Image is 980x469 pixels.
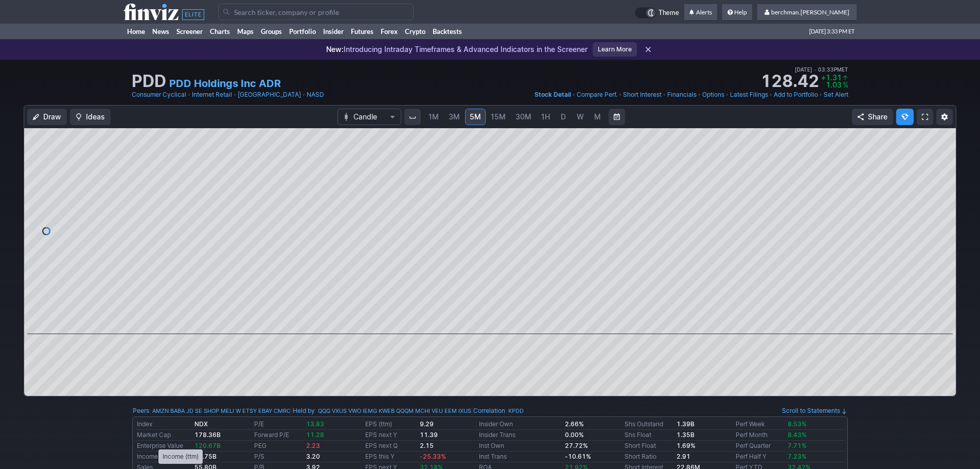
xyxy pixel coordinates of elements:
[782,407,847,414] a: Scroll to Statements
[577,112,584,121] span: W
[420,431,438,439] b: 11.39
[734,419,786,430] td: Perf Week
[363,406,377,416] a: IEMG
[676,453,690,460] a: 2.91
[676,431,694,439] b: 1.35B
[722,4,752,21] a: Help
[734,441,786,451] td: Perf Quarter
[420,442,434,449] b: 2.15
[534,90,571,100] a: Stock Detail
[565,453,591,460] b: -10.61%
[734,430,786,441] td: Perf Month
[725,90,729,100] span: •
[508,406,524,416] a: KPDD
[757,4,857,21] a: berchman.[PERSON_NAME]
[221,406,234,416] a: MELI
[274,406,291,416] a: CMRC
[868,112,887,122] span: Share
[319,24,347,39] a: Insider
[238,90,301,100] a: [GEOGRAPHIC_DATA]
[622,419,674,430] td: Shs Outstand
[471,406,524,416] div: | :
[809,24,854,39] span: [DATE] 3:33 PM ET
[565,442,588,449] b: 27.72%
[824,90,848,100] a: Set Alert
[477,451,563,462] td: Inst Trans
[609,109,625,125] button: Range
[363,441,417,451] td: EPS next Q
[233,90,237,100] span: •
[123,24,149,39] a: Home
[27,109,67,125] button: Draw
[149,24,173,39] a: News
[133,406,291,416] div: :
[377,24,401,39] a: Forex
[702,90,724,100] a: Options
[206,24,234,39] a: Charts
[135,451,192,462] td: Income
[534,91,571,98] span: Stock Detail
[404,109,421,125] button: Interval
[332,406,347,416] a: VXUS
[852,109,893,125] button: Share
[318,406,330,416] a: QQQ
[477,430,563,441] td: Insider Trans
[194,453,217,460] b: 13.75B
[194,420,208,428] b: NDX
[623,90,662,100] a: Short Interest
[204,406,219,416] a: SHOP
[169,76,281,91] a: PDD Holdings Inc ADR
[186,406,193,416] a: JD
[192,90,232,100] a: Internet Retail
[132,90,186,100] a: Consumer Cyclical
[135,441,192,451] td: Enterprise Value
[565,431,584,439] b: 0.00%
[667,90,697,100] a: Financials
[465,109,486,125] a: 5M
[625,453,656,460] a: Short Ratio
[432,406,443,416] a: VEU
[135,430,192,441] td: Market Cap
[252,419,304,430] td: P/E
[515,112,531,121] span: 30M
[565,420,584,428] b: 2.66%
[819,90,823,100] span: •
[195,406,202,416] a: SE
[561,112,566,121] span: D
[541,112,550,121] span: 1H
[218,4,414,20] input: Search
[577,90,617,100] a: Compare Perf.
[769,90,773,100] span: •
[242,406,257,416] a: ETSY
[306,442,320,449] span: 2.23
[43,112,61,122] span: Draw
[293,407,315,414] a: Held by
[363,419,417,430] td: EPS (ttm)
[788,442,807,449] span: 7.71%
[537,109,555,125] a: 1H
[429,24,466,39] a: Backtests
[135,419,192,430] td: Index
[252,451,304,462] td: P/S
[788,453,807,460] span: 7.23%
[843,80,848,89] span: %
[730,90,768,100] a: Latest Filings
[258,406,272,416] a: EBAY
[286,24,319,39] a: Portfolio
[774,90,818,100] a: Add to Portfolio
[306,420,324,428] span: 13.83
[132,73,166,90] h1: PDD
[511,109,536,125] a: 30M
[70,109,111,125] button: Ideas
[347,24,377,39] a: Futures
[698,90,701,100] span: •
[618,90,622,100] span: •
[306,431,324,439] span: 11.28
[635,7,679,19] a: Theme
[730,91,768,98] span: Latest Filings
[676,442,696,449] b: 1.69%
[622,430,674,441] td: Shs Float
[363,430,417,441] td: EPS next Y
[363,451,417,462] td: EPS this Y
